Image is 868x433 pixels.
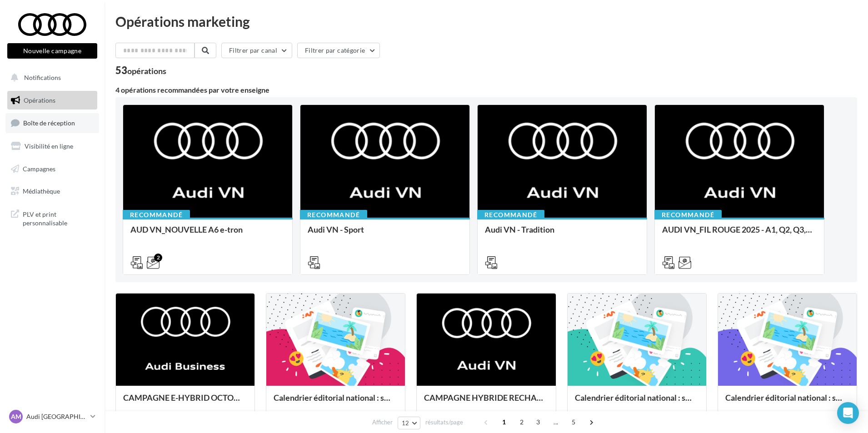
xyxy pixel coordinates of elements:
div: Recommandé [123,210,190,220]
a: Opérations [5,91,99,110]
div: Audi VN - Tradition [485,225,639,243]
div: AUDI VN_FIL ROUGE 2025 - A1, Q2, Q3, Q5 et Q4 e-tron [662,225,817,243]
div: 4 opérations recommandées par votre enseigne [115,86,857,94]
button: Nouvelle campagne [7,43,97,59]
div: Audi VN - Sport [308,225,462,243]
span: AM [11,412,21,421]
span: Visibilité en ligne [25,142,73,150]
span: 12 [402,419,409,427]
a: PLV et print personnalisable [5,204,99,231]
button: Filtrer par catégorie [297,43,380,58]
a: Boîte de réception [5,113,99,133]
button: 12 [398,417,421,429]
div: 53 [115,65,166,75]
div: Open Intercom Messenger [837,402,859,424]
div: Calendrier éditorial national : semaine du 22.09 au 28.09 [274,393,398,411]
span: PLV et print personnalisable [23,208,94,228]
button: Filtrer par canal [221,43,292,58]
div: CAMPAGNE HYBRIDE RECHARGEABLE [424,393,548,411]
span: résultats/page [425,418,463,427]
div: Opérations marketing [115,15,857,28]
div: AUD VN_NOUVELLE A6 e-tron [130,225,285,243]
a: Visibilité en ligne [5,137,99,156]
a: Médiathèque [5,182,99,201]
div: Recommandé [300,210,367,220]
span: Campagnes [23,164,55,172]
button: Notifications [5,68,95,87]
span: 1 [497,415,511,429]
span: Médiathèque [23,187,60,195]
div: Recommandé [477,210,544,220]
a: Campagnes [5,159,99,179]
div: Recommandé [654,210,722,220]
div: 2 [154,254,162,262]
span: 2 [514,415,529,429]
div: Calendrier éditorial national : semaine du 15.09 au 21.09 [575,393,699,411]
div: CAMPAGNE E-HYBRID OCTOBRE B2B [123,393,247,411]
span: Afficher [372,418,393,427]
p: Audi [GEOGRAPHIC_DATA] [26,412,87,421]
div: Calendrier éditorial national : semaine du 08.09 au 14.09 [725,393,849,411]
a: AM Audi [GEOGRAPHIC_DATA] [7,408,97,425]
span: 5 [566,415,581,429]
div: opérations [127,67,166,75]
span: Notifications [24,74,61,81]
span: 3 [531,415,545,429]
span: Opérations [24,96,55,104]
span: ... [549,415,563,429]
span: Boîte de réception [23,119,75,127]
